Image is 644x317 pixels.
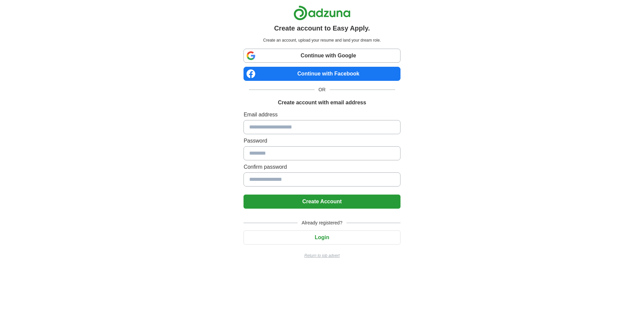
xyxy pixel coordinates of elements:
[244,253,400,259] a: Return to job advert
[244,163,400,171] label: Confirm password
[244,49,400,63] a: Continue with Google
[293,5,351,20] img: Adzuna logo
[244,137,400,145] label: Password
[245,37,399,43] p: Create an account, upload your resume and land your dream role.
[298,219,346,226] span: Already registered?
[315,86,330,93] span: OR
[244,195,400,209] button: Create Account
[244,230,400,245] button: Login
[244,67,400,81] a: Continue with Facebook
[244,234,400,240] a: Login
[278,99,366,107] h1: Create account with email address
[244,111,400,119] label: Email address
[274,23,370,33] h1: Create account to Easy Apply.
